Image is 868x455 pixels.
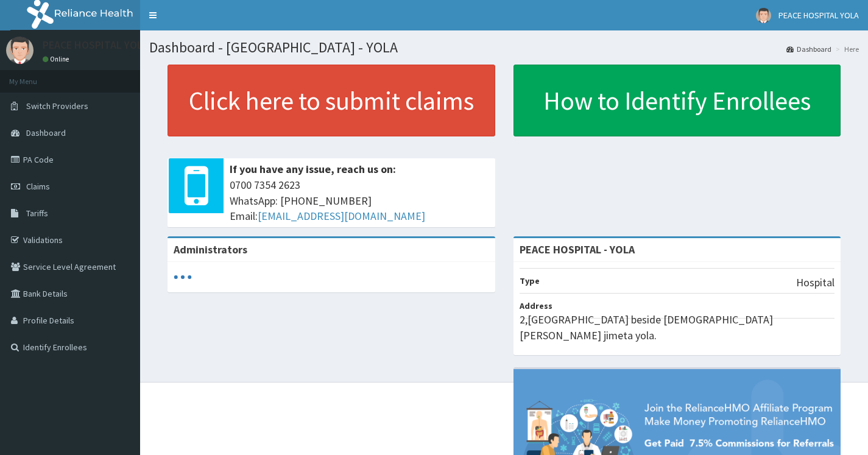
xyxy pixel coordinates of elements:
p: PEACE HOSPITAL YOLA [43,40,149,51]
img: User Image [756,8,771,23]
strong: PEACE HOSPITAL - YOLA [520,242,635,256]
b: Type [520,275,540,286]
p: Hospital [796,275,834,291]
span: Claims [26,181,50,192]
img: User Image [6,37,34,64]
span: 0700 7354 2623 WhatsApp: [PHONE_NUMBER] Email: [230,177,489,224]
span: Switch Providers [26,101,88,111]
span: Dashboard [26,127,66,138]
b: Administrators [174,242,247,256]
a: Dashboard [786,44,831,54]
a: Online [43,55,72,63]
p: 2,[GEOGRAPHIC_DATA] beside [DEMOGRAPHIC_DATA][PERSON_NAME] jimeta yola. [520,312,835,343]
span: Tariffs [26,208,48,219]
a: Click here to submit claims [168,65,495,136]
b: Address [520,300,552,311]
svg: audio-loading [174,268,192,286]
h1: Dashboard - [GEOGRAPHIC_DATA] - YOLA [149,40,859,55]
span: PEACE HOSPITAL YOLA [778,10,859,21]
a: [EMAIL_ADDRESS][DOMAIN_NAME] [258,209,425,223]
li: Here [833,44,859,54]
a: How to Identify Enrollees [513,65,841,136]
b: If you have any issue, reach us on: [230,162,396,176]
